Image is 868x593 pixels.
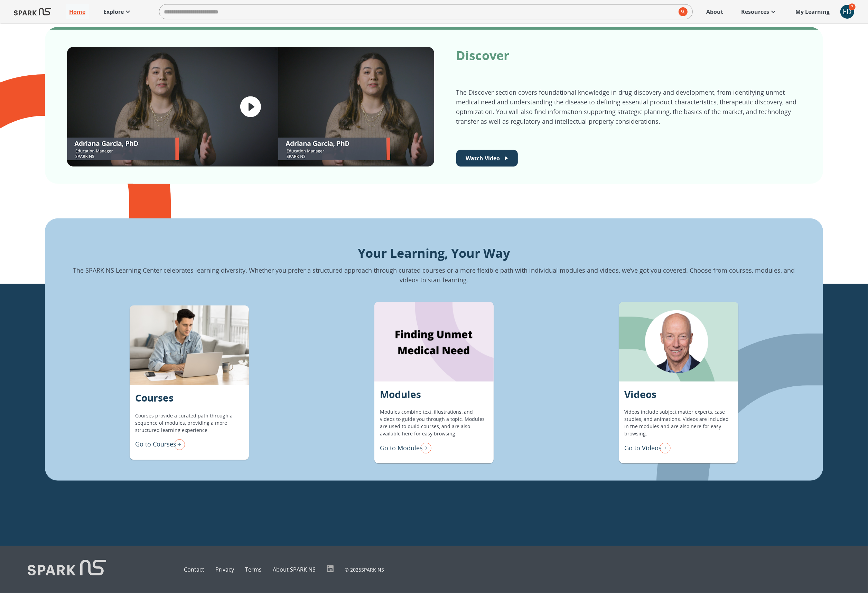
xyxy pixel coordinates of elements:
div: Logo of SPARK NS, featuring the words "Discover: Drug Discovery and Early Planning" [67,47,434,167]
p: Resources [741,8,769,16]
a: Privacy [215,565,234,574]
p: Your Learning, Your Way [67,244,801,263]
a: About [703,4,727,19]
a: Contact [184,565,204,574]
p: The Discover section covers foundational knowledge in drug discovery and development, from identi... [456,87,801,126]
div: Courses [130,305,249,385]
p: Videos [625,387,657,402]
img: Logo of SPARK at Stanford [28,560,106,579]
button: Watch Welcome Video [456,150,518,167]
img: right arrow [171,437,185,452]
div: Go to Videos [625,441,671,455]
a: Home [66,4,89,19]
p: Go to Modules [380,443,423,453]
button: account of current user [840,5,854,19]
p: Explore [103,8,124,16]
p: Modules combine text, illustrations, and videos to guide you through a topic. Modules are used to... [380,408,488,437]
div: ED [840,5,854,19]
img: LinkedIn [327,565,334,572]
p: About [706,8,723,16]
img: right arrow [657,441,671,455]
div: Go to Modules [380,441,431,455]
p: Watch Video [466,154,500,162]
img: Logo of SPARK at Stanford [14,3,51,20]
p: Go to Videos [625,443,662,453]
a: About SPARK NS [273,565,316,574]
div: Videos [619,302,738,382]
p: Courses [135,390,174,405]
p: Videos include subject matter experts, case studies, and animations. Videos are included in the m... [625,408,733,437]
a: Explore [100,4,136,19]
button: play video [235,92,266,122]
p: © 2025 SPARK NS [345,566,384,573]
img: right arrow [418,441,431,455]
p: Home [69,8,85,16]
div: Modules [374,302,494,382]
p: Go to Courses [135,440,176,449]
p: Courses provide a curated path through a sequence of modules, providing a more structured learnin... [135,412,243,434]
p: The SPARK NS Learning Center celebrates learning diversity. Whether you prefer a structured appro... [67,265,801,285]
a: Resources [738,4,781,19]
span: 3 [849,3,856,10]
p: Discover [456,47,801,64]
p: My Learning [795,8,830,16]
a: Terms [245,565,262,574]
button: search [676,4,688,19]
a: My Learning [792,4,833,19]
div: Go to Courses [135,437,185,452]
p: Modules [380,387,421,402]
